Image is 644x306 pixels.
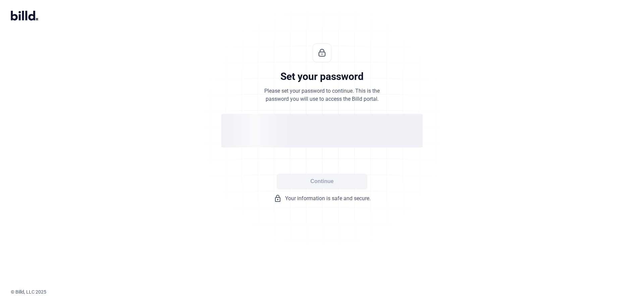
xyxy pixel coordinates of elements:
div: © Billd, LLC 2025 [11,289,644,295]
button: Continue [277,174,367,189]
div: Please set your password to continue. This is the password you will use to access the Billd portal. [264,87,380,103]
div: Set your password [280,70,364,83]
div: loading [221,114,423,147]
div: Your information is safe and secure. [221,194,423,203]
mat-icon: lock_outline [274,194,282,203]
